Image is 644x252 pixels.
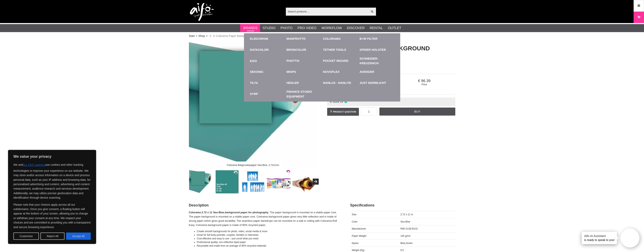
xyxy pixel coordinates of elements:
button: Customize [13,233,39,240]
a: Pocket Wizard [323,59,349,63]
a: Nanlux - Nanlite [323,81,351,85]
span: 2.72 x 11 m [400,213,413,216]
span: > [196,34,197,38]
a: Broncolor [286,48,306,52]
li: Recyclable and made from an average of 90% recycled materials [197,244,340,248]
strong: Colorama 2.72 x 11 Sea Blue [189,211,224,214]
a: Studio [263,25,275,31]
li: Professional quality, non-reflective dyed paper [197,240,340,244]
a: Novoflex [323,70,340,74]
img: logo.png [190,3,214,21]
img: Seamless Paper Width Comparison [241,170,265,194]
img: Sea Blue 85 - Kalibrerad Monitor Adobe RGB 6500K [215,170,239,194]
span: In Stock [330,100,339,103]
a: TILTA [250,81,258,85]
img: Colorama Bakgrundspapper Sea Blue, 2,72x11m [189,170,213,194]
h4: Aifo AI Assistant [584,234,615,238]
input: Search products ... [286,8,369,14]
a: Manfrotto [286,37,306,41]
span: Price [393,83,455,86]
span: R90 G139 B132 [400,227,418,230]
span: 6.5 [400,249,404,252]
span: > [210,34,211,38]
h2: Specifications [350,203,455,208]
span: Weight (Kg) [352,249,364,252]
a: Brands [243,25,258,31]
a: Phottix [286,59,299,63]
span: 145 g/m2 [400,235,410,237]
a: Sekonic [250,70,264,74]
p: Please note that your choices apply across all our subdomains. Once you give consent, a floating ... [13,202,91,229]
p: , . The paper background is mounted on a stable paper core. The paper background is mounted on a ... [189,210,340,227]
a: Start [189,34,195,38]
a: Buy [379,108,455,116]
span: Manufacturer [352,227,366,230]
h2: Description [189,203,340,208]
a: Colorama [323,37,341,41]
span: Sea Blue [400,220,410,223]
span: 96.39 [393,79,455,83]
button: Reject All [40,233,65,240]
span: Paper Weight [352,235,366,237]
a: Avenger [360,70,374,74]
a: Photo [280,25,292,31]
a: Product question [327,108,359,116]
a: Finance Studio Equipment [286,88,321,100]
span: Nyans [352,242,359,245]
span: Color [352,220,358,223]
a: Datacolor [250,48,269,52]
li: Great for full body portraits, couples, families or interviews [197,233,340,237]
a: Workflow [321,25,342,31]
button: Accept All [66,233,91,240]
li: Cost-effective and easy to use – just unroll what you need [197,237,340,240]
a: Rental [370,25,383,31]
p: We value your privacy [13,154,91,159]
a: Discover [347,25,365,31]
a: Shop [198,34,205,38]
a: Outlet [388,25,401,31]
img: Order the Colorama color chart to see the colors live [267,170,291,194]
button: Next [313,179,319,185]
div: Colorama Bakgrundspapper Sea Blue, 2,72x11m [223,162,282,169]
span: Colorama Paper Background 2.72x11m Sea Blue [216,34,277,38]
img: Supplied in robust packaging [292,170,317,194]
span: 15 [340,100,343,103]
span: Size [352,213,356,216]
a: EIZO [250,55,285,66]
li: Create smooth backgrounds for photo, video, social media & more [197,230,340,233]
a: Schneider-Kreuznach [360,56,394,65]
button: our 1537 partners [23,161,45,169]
a: Hedler [286,81,299,85]
img: Colorama Bakgrundspapper Sea Blue, 2,72x11m [189,40,317,169]
a: B+W Filter [360,37,377,41]
span: > [206,34,208,38]
a: MIOPS [286,70,296,74]
p: We and use cookies and other tracking technologies to improve your experience on our website. We ... [13,161,91,200]
div: We value your privacy [8,150,96,244]
i: In stock [344,100,347,103]
a: Spider Holster [360,48,386,52]
div: is ready to speak to you! [582,232,617,244]
a: Elinchrom [250,37,268,41]
a: Just Normlicht [360,81,386,85]
span: > [213,34,215,38]
a: Syrp [250,92,258,96]
span: Blue,Green [400,242,413,245]
a: Tether Tools [323,48,346,52]
a: Pro Video [297,25,316,31]
strong: background paper for photography [225,211,268,214]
